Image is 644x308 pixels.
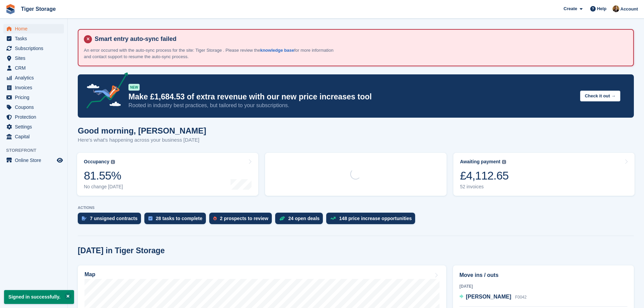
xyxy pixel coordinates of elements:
[502,160,506,164] img: icon-info-grey-7440780725fd019a000dd9b08b2336e03edf1995a4989e88bcd33f0948082b44.svg
[288,216,320,221] div: 24 open deals
[459,283,627,289] div: [DATE]
[213,216,217,220] img: prospect-51fa495bee0391a8d652442698ab0144808aea92771e9ea1ae160a38d050c398.svg
[85,271,95,278] h2: Map
[3,156,64,165] a: menu
[15,122,55,132] span: Settings
[15,44,55,53] span: Subscriptions
[220,216,268,221] div: 2 prospects to review
[453,153,635,196] a: Awaiting payment £4,112.65 52 invoices
[15,102,55,112] span: Coupons
[613,5,619,12] img: Adam Herbert
[78,246,165,255] h2: [DATE] in Tiger Storage
[148,216,152,220] img: task-75834270c22a3079a89374b754ae025e5fb1db73e45f91037f5363f120a921f8.svg
[6,147,67,154] span: Storefront
[580,91,620,102] button: Check it out →
[620,6,638,13] span: Account
[84,47,337,60] p: An error occurred with the auto-sync process for the site: Tiger Storage . Please review the for ...
[459,271,627,279] h2: Move ins / outs
[279,216,285,221] img: deal-1b604bf984904fb50ccaf53a9ad4b4a5d6e5aea283cecdc64d6e3604feb123c2.svg
[515,295,527,300] span: F0042
[3,73,64,82] a: menu
[339,216,412,221] div: 148 price increase opportunities
[84,169,123,183] div: 81.55%
[460,169,509,183] div: £4,112.65
[3,93,64,102] a: menu
[275,213,327,228] a: 24 open deals
[128,84,140,91] div: NEW
[260,48,294,53] a: knowledge base
[84,159,109,165] div: Occupancy
[111,160,115,164] img: icon-info-grey-7440780725fd019a000dd9b08b2336e03edf1995a4989e88bcd33f0948082b44.svg
[5,4,16,14] img: stora-icon-8386f47178a22dfd0bd8f6a31ec36ba5ce8667c1dd55bd0f319d3a0aa187defe.svg
[92,35,628,43] h4: Smart entry auto-sync failed
[330,217,336,220] img: price_increase_opportunities-93ffe204e8149a01c8c9dc8f82e8f89637d9d84a8eef4429ea346261dce0b2c0.svg
[78,136,206,144] p: Here's what's happening across your business [DATE]
[3,132,64,141] a: menu
[15,156,55,165] span: Online Store
[56,156,64,164] a: Preview store
[15,132,55,141] span: Capital
[4,290,74,304] p: Signed in successfully.
[459,293,527,302] a: [PERSON_NAME] F0042
[597,5,606,12] span: Help
[460,159,501,165] div: Awaiting payment
[90,216,138,221] div: 7 unsigned contracts
[3,83,64,92] a: menu
[3,122,64,132] a: menu
[15,83,55,92] span: Invoices
[3,34,64,43] a: menu
[326,213,419,228] a: 148 price increase opportunities
[78,126,206,135] h1: Good morning, [PERSON_NAME]
[15,53,55,63] span: Sites
[128,102,575,109] p: Rooted in industry best practices, but tailored to your subscriptions.
[78,206,634,210] p: ACTIONS
[81,72,128,111] img: price-adjustments-announcement-icon-8257ccfd72463d97f412b2fc003d46551f7dbcb40ab6d574587a9cd5c0d94...
[15,93,55,102] span: Pricing
[3,44,64,53] a: menu
[156,216,202,221] div: 28 tasks to complete
[77,153,258,196] a: Occupancy 81.55% No change [DATE]
[144,213,209,228] a: 28 tasks to complete
[3,63,64,73] a: menu
[3,112,64,122] a: menu
[15,24,55,33] span: Home
[15,73,55,82] span: Analytics
[3,24,64,33] a: menu
[15,63,55,73] span: CRM
[15,34,55,43] span: Tasks
[3,53,64,63] a: menu
[128,92,575,102] p: Make £1,684.53 of extra revenue with our new price increases tool
[18,3,58,15] a: Tiger Storage
[466,294,511,300] span: [PERSON_NAME]
[564,5,577,12] span: Create
[15,112,55,122] span: Protection
[460,184,509,190] div: 52 invoices
[78,213,144,228] a: 7 unsigned contracts
[3,102,64,112] a: menu
[84,184,123,190] div: No change [DATE]
[209,213,275,228] a: 2 prospects to review
[82,216,87,220] img: contract_signature_icon-13c848040528278c33f63329250d36e43548de30e8caae1d1a13099fd9432cc5.svg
